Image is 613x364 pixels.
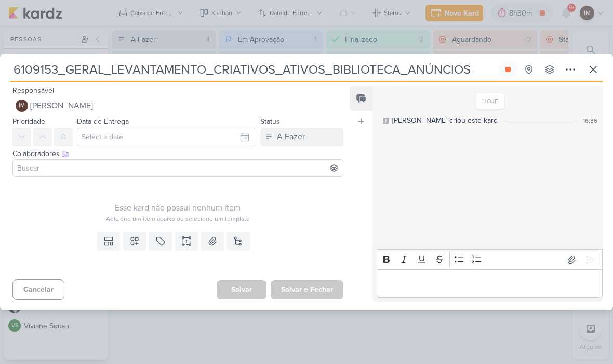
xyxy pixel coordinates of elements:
span: [PERSON_NAME] [30,100,93,112]
label: Status [260,117,280,126]
div: Editor editing area: main [377,269,603,298]
label: Prioridade [12,117,45,126]
input: Kard Sem Título [10,60,497,79]
label: Responsável [12,86,54,95]
input: Buscar [15,162,341,174]
button: IM [PERSON_NAME] [12,96,343,115]
p: IM [19,103,25,109]
div: 16:36 [583,116,597,125]
div: Parar relógio [504,65,512,74]
input: Select a date [77,128,256,146]
label: Data de Entrega [77,117,129,126]
div: Adicione um item abaixo ou selecione um template [12,214,343,223]
div: A Fazer [277,131,305,143]
div: Colaboradores [12,148,343,159]
div: Esse kard não possui nenhum item [12,202,343,214]
div: Isabella Machado Guimarães [16,100,28,112]
div: [PERSON_NAME] criou este kard [392,115,498,126]
div: Editor toolbar [377,249,603,270]
button: Cancelar [12,279,64,300]
button: A Fazer [260,128,343,146]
